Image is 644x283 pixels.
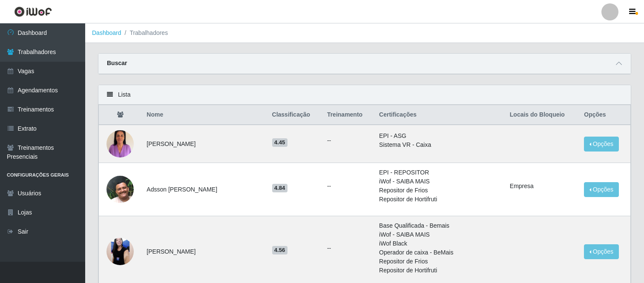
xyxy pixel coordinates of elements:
ul: -- [327,244,369,253]
div: Lista [98,85,631,105]
li: Repositor de Frios [379,186,500,195]
nav: breadcrumb [85,23,644,43]
td: [PERSON_NAME] [141,125,267,163]
li: Operador de caixa - BeMais [379,248,500,257]
li: Empresa [510,182,574,191]
strong: Buscar [107,60,127,66]
li: Sistema VR - Caixa [379,140,500,149]
th: Certificações [374,105,505,125]
th: Locais do Bloqueio [505,105,579,125]
td: Adsson [PERSON_NAME] [141,163,267,216]
img: 1743178705406.jpeg [106,221,134,282]
ul: -- [327,136,369,145]
button: Opções [584,137,619,152]
img: CoreUI Logo [14,6,52,17]
span: 4.45 [272,138,287,147]
span: 4.84 [272,184,287,192]
th: Nome [141,105,267,125]
img: 1677188384031.jpeg [106,126,134,162]
li: EPI - REPOSITOR [379,168,500,177]
li: iWof - SAIBA MAIS [379,230,500,239]
li: Trabalhadores [121,29,168,37]
span: 4.56 [272,246,287,254]
th: Opções [579,105,630,125]
a: Dashboard [92,29,121,36]
li: EPI - ASG [379,131,500,140]
img: 1743506609461.jpeg [106,154,134,224]
th: Treinamento [322,105,374,125]
li: Repositor de Frios [379,257,500,266]
li: iWof Black [379,239,500,248]
li: Repositor de Hortifruti [379,266,500,275]
li: Repositor de Hortifruti [379,195,500,204]
button: Opções [584,182,619,197]
li: Base Qualificada - Bemais [379,221,500,230]
button: Opções [584,244,619,259]
li: iWof - SAIBA MAIS [379,177,500,186]
th: Classificação [267,105,322,125]
ul: -- [327,182,369,191]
